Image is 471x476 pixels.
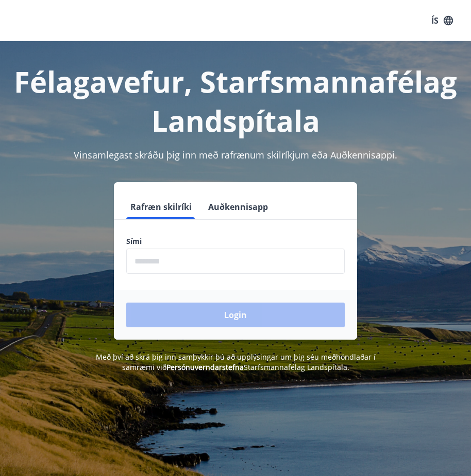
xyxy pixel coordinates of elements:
[12,62,459,140] h1: Félagavefur, Starfsmannafélag Landspítala
[74,149,397,161] span: Vinsamlegast skráðu þig inn með rafrænum skilríkjum eða Auðkennisappi.
[426,11,459,30] button: ÍS
[126,236,345,246] label: Sími
[166,362,244,372] a: Persónuverndarstefna
[96,352,376,372] span: Með því að skrá þig inn samþykkir þú að upplýsingar um þig séu meðhöndlaðar í samræmi við Starfsm...
[126,195,196,219] button: Rafræn skilríki
[204,195,272,219] button: Auðkennisapp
